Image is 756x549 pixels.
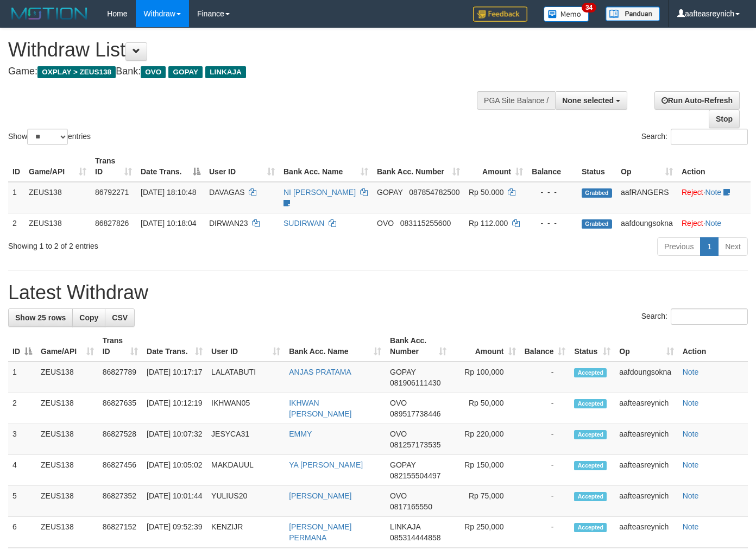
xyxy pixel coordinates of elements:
[677,151,751,182] th: Action
[36,455,98,486] td: ZEUS138
[615,331,678,362] th: Op: activate to sort column ascending
[615,517,678,548] td: aafteasreynich
[8,455,36,486] td: 4
[682,219,703,228] a: Reject
[8,282,748,304] h1: Latest Withdraw
[98,424,142,455] td: 86827528
[671,308,748,325] input: Search:
[15,313,66,322] span: Show 25 rows
[8,66,493,77] h4: Game: Bank:
[27,129,68,145] select: Showentries
[8,182,24,213] td: 1
[657,237,701,256] a: Previous
[705,219,722,228] a: Note
[205,151,279,182] th: User ID: activate to sort column ascending
[683,491,699,500] a: Note
[400,219,451,228] span: Copy 083115255600 to clipboard
[141,188,196,197] span: [DATE] 18:10:48
[207,486,285,517] td: YULIUS20
[8,424,36,455] td: 3
[207,455,285,486] td: MAKDAUUL
[473,7,527,22] img: Feedback.jpg
[142,362,207,393] td: [DATE] 10:17:17
[451,362,520,393] td: Rp 100,000
[615,455,678,486] td: aafteasreynich
[520,362,570,393] td: -
[8,362,36,393] td: 1
[520,517,570,548] td: -
[289,399,351,418] a: IKHWAN [PERSON_NAME]
[98,362,142,393] td: 86827789
[207,517,285,548] td: KENZIJR
[520,393,570,424] td: -
[207,362,285,393] td: LALATABUTI
[37,66,116,78] span: OXPLAY > ZEUS138
[142,331,207,362] th: Date Trans.: activate to sort column ascending
[683,399,699,407] a: Note
[683,368,699,376] a: Note
[390,460,415,469] span: GOPAY
[451,424,520,455] td: Rp 220,000
[705,188,722,197] a: Note
[112,313,128,322] span: CSV
[451,331,520,362] th: Amount: activate to sort column ascending
[8,393,36,424] td: 2
[677,213,751,233] td: ·
[678,331,748,362] th: Action
[641,308,748,325] label: Search:
[451,455,520,486] td: Rp 150,000
[464,151,527,182] th: Amount: activate to sort column ascending
[142,393,207,424] td: [DATE] 10:12:19
[8,517,36,548] td: 6
[98,455,142,486] td: 86827456
[520,424,570,455] td: -
[615,393,678,424] td: aafteasreynich
[91,151,136,182] th: Trans ID: activate to sort column ascending
[205,66,246,78] span: LINKAJA
[390,502,432,511] span: Copy 0817165550 to clipboard
[8,5,91,22] img: MOTION_logo.png
[574,399,607,408] span: Accepted
[36,331,98,362] th: Game/API: activate to sort column ascending
[142,486,207,517] td: [DATE] 10:01:44
[377,188,402,197] span: GOPAY
[8,236,307,251] div: Showing 1 to 2 of 2 entries
[677,182,751,213] td: ·
[616,182,677,213] td: aafRANGERS
[36,424,98,455] td: ZEUS138
[700,237,719,256] a: 1
[98,517,142,548] td: 86827152
[562,96,614,105] span: None selected
[409,188,459,197] span: Copy 087854782500 to clipboard
[207,424,285,455] td: JESYCA31
[136,151,205,182] th: Date Trans.: activate to sort column descending
[36,393,98,424] td: ZEUS138
[577,151,616,182] th: Status
[477,91,555,110] div: PGA Site Balance /
[520,486,570,517] td: -
[451,517,520,548] td: Rp 250,000
[616,213,677,233] td: aafdoungsokna
[8,308,73,327] a: Show 25 rows
[8,486,36,517] td: 5
[532,218,573,229] div: - - -
[390,533,440,542] span: Copy 085314444858 to clipboard
[574,368,607,377] span: Accepted
[469,188,504,197] span: Rp 50.000
[683,430,699,438] a: Note
[390,409,440,418] span: Copy 089517738446 to clipboard
[641,129,748,145] label: Search:
[168,66,203,78] span: GOPAY
[105,308,135,327] a: CSV
[520,331,570,362] th: Balance: activate to sort column ascending
[682,188,703,197] a: Reject
[671,129,748,145] input: Search:
[582,219,612,229] span: Grabbed
[289,368,351,376] a: ANJAS PRATAMA
[283,219,324,228] a: SUDIRWAN
[555,91,627,110] button: None selected
[36,517,98,548] td: ZEUS138
[377,219,394,228] span: OVO
[390,440,440,449] span: Copy 081257173535 to clipboard
[683,460,699,469] a: Note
